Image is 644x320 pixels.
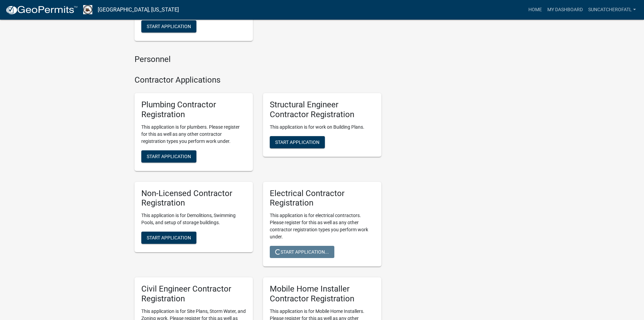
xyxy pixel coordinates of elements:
p: This application is for plumbers. Please register for this as well as any other contractor regist... [141,124,246,145]
h5: Non-Licensed Contractor Registration [141,189,246,208]
button: Start Application [141,232,196,244]
span: Start Application [147,153,191,159]
span: Start Application [147,24,191,29]
h5: Electrical Contractor Registration [270,189,375,208]
button: Start Application [270,136,325,148]
img: Madison County, Georgia [83,5,92,14]
button: Start Application [141,20,196,33]
a: suncatcherofatl [586,3,639,16]
h5: Structural Engineer Contractor Registration [270,100,375,120]
button: Start Application... [270,246,334,258]
p: This application is for work on Building Plans. [270,124,375,131]
a: [GEOGRAPHIC_DATA], [US_STATE] [98,4,179,16]
a: My Dashboard [545,3,586,16]
span: Start Application... [275,249,329,255]
h5: Mobile Home Installer Contractor Registration [270,284,375,304]
h5: Plumbing Contractor Registration [141,100,246,120]
h4: Personnel [135,55,381,64]
span: Start Application [147,235,191,240]
button: Start Application [141,150,196,163]
p: This application is for electrical contractors. Please register for this as well as any other con... [270,212,375,240]
h5: Civil Engineer Contractor Registration [141,284,246,304]
h4: Contractor Applications [135,75,381,85]
p: This application is for Demolitions, Swimming Pools, and setup of storage buildings. [141,212,246,226]
span: Start Application [275,139,319,145]
a: Home [526,3,545,16]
